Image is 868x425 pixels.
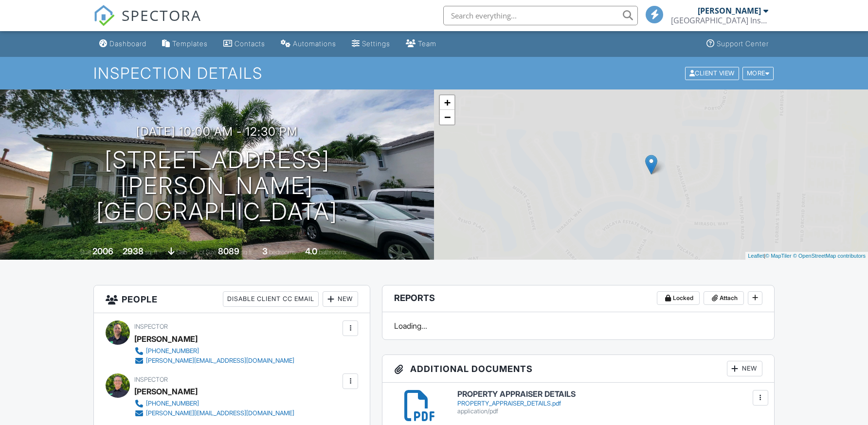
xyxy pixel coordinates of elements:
[219,35,269,53] a: Contacts
[218,246,239,256] div: 8089
[93,65,775,82] h1: Inspection Details
[134,408,294,418] a: [PERSON_NAME][EMAIL_ADDRESS][DOMAIN_NAME]
[793,253,866,259] a: © OpenStreetMap contributors
[134,332,198,346] div: [PERSON_NAME]
[362,39,390,48] div: Settings
[671,16,768,25] div: 5th Avenue Building Inspections, Inc.
[134,376,168,383] span: Inspector
[146,347,199,355] div: [PHONE_NUMBER]
[93,5,115,26] img: The Best Home Inspection Software - Spectora
[698,6,761,16] div: [PERSON_NAME]
[742,67,774,80] div: More
[765,253,792,259] a: © MapTiler
[703,35,773,53] a: Support Center
[172,39,208,48] div: Templates
[440,110,454,124] a: Zoom out
[457,400,762,407] div: PROPERTY_APPRAISER_DETAILS.pdf
[262,246,268,256] div: 3
[16,147,418,224] h1: [STREET_ADDRESS][PERSON_NAME] [GEOGRAPHIC_DATA]
[293,39,336,48] div: Automations
[748,253,764,259] a: Leaflet
[269,248,296,256] span: bedrooms
[146,409,294,417] div: [PERSON_NAME][EMAIL_ADDRESS][DOMAIN_NAME]
[323,291,358,307] div: New
[134,323,168,330] span: Inspector
[305,246,317,256] div: 4.0
[94,285,370,313] h3: People
[685,67,739,80] div: Client View
[146,400,199,407] div: [PHONE_NUMBER]
[727,361,762,376] div: New
[80,248,91,256] span: Built
[241,248,253,256] span: sq.ft.
[134,399,294,408] a: [PHONE_NUMBER]
[440,95,454,110] a: Zoom in
[134,356,294,366] a: [PERSON_NAME][EMAIL_ADDRESS][DOMAIN_NAME]
[382,355,774,383] h3: Additional Documents
[92,246,113,256] div: 2006
[122,5,201,25] span: SPECTORA
[717,39,769,48] div: Support Center
[457,407,762,415] div: application/pdf
[418,39,436,48] div: Team
[134,346,294,356] a: [PHONE_NUMBER]
[319,248,346,256] span: bathrooms
[145,248,159,256] span: sq. ft.
[95,35,150,53] a: Dashboard
[223,291,319,307] div: Disable Client CC Email
[457,390,762,415] a: PROPERTY APPRAISER DETAILS PROPERTY_APPRAISER_DETAILS.pdf application/pdf
[146,357,294,365] div: [PERSON_NAME][EMAIL_ADDRESS][DOMAIN_NAME]
[443,6,638,25] input: Search everything...
[134,384,198,399] div: [PERSON_NAME]
[176,248,187,256] span: slab
[457,390,762,399] h6: PROPERTY APPRAISER DETAILS
[136,125,298,138] h3: [DATE] 10:00 am - 12:30 pm
[158,35,212,53] a: Templates
[277,35,340,53] a: Automations (Basic)
[123,246,144,256] div: 2938
[93,13,201,34] a: SPECTORA
[348,35,394,53] a: Settings
[109,39,146,48] div: Dashboard
[402,35,440,53] a: Team
[745,252,868,260] div: |
[196,248,217,256] span: Lot Size
[684,69,741,76] a: Client View
[235,39,265,48] div: Contacts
